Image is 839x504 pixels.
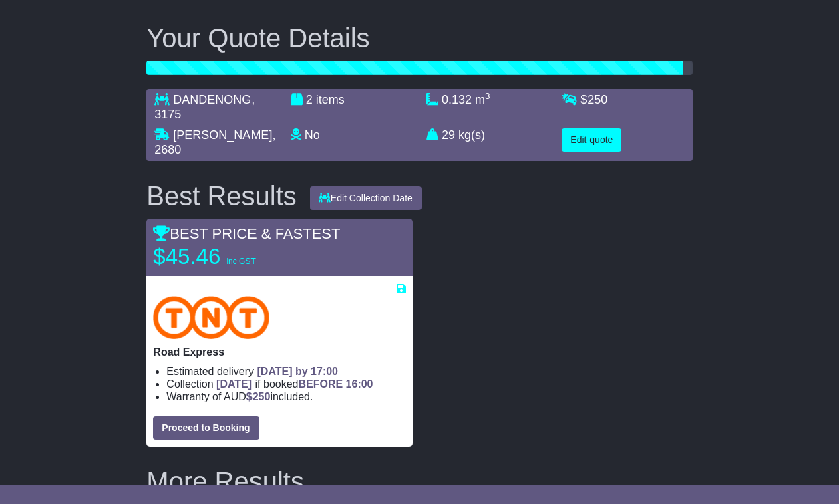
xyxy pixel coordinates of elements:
[153,416,259,440] button: Proceed to Booking
[140,181,303,211] div: Best Results
[146,23,692,53] h2: Your Quote Details
[257,366,339,377] span: [DATE] by 17:00
[253,391,271,402] span: 250
[246,391,271,402] span: $
[153,346,406,358] p: Road Express
[166,390,406,403] li: Warranty of AUD included.
[580,93,607,106] span: $
[146,467,692,496] h2: More Results
[153,225,340,242] span: BEST PRICE & FASTEST
[216,378,373,390] span: if booked
[346,378,373,390] span: 16:00
[153,296,269,339] img: TNT Domestic: Road Express
[485,91,490,101] sup: 3
[226,257,255,266] span: inc GST
[316,93,345,106] span: items
[310,186,422,210] button: Edit Collection Date
[173,93,251,106] span: DANDENONG
[306,93,313,106] span: 2
[442,93,472,106] span: 0.132
[166,378,406,390] li: Collection
[173,128,272,142] span: [PERSON_NAME]
[587,93,607,106] span: 250
[298,378,343,390] span: BEFORE
[442,128,455,142] span: 29
[305,128,320,142] span: No
[154,93,255,121] span: , 3175
[562,128,621,152] button: Edit quote
[458,128,485,142] span: kg(s)
[154,128,275,156] span: , 2680
[475,93,490,106] span: m
[153,243,320,270] p: $45.46
[166,365,406,378] li: Estimated delivery
[216,378,252,390] span: [DATE]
